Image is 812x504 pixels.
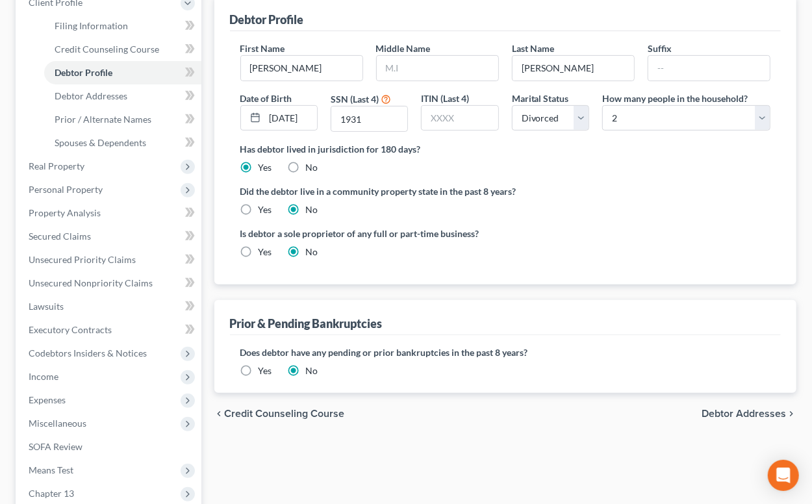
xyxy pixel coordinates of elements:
[29,184,103,195] span: Personal Property
[18,225,201,248] a: Secured Claims
[29,371,58,382] span: Income
[29,301,64,312] span: Lawsuits
[29,277,153,288] span: Unsecured Nonpriority Claims
[44,38,201,61] a: Credit Counseling Course
[512,42,554,55] label: Last Name
[44,84,201,108] a: Debtor Addresses
[18,271,201,295] a: Unsecured Nonpriority Claims
[18,201,201,225] a: Property Analysis
[29,441,82,452] span: SOFA Review
[240,184,771,198] label: Did the debtor live in a community property state in the past 8 years?
[376,42,431,55] label: Middle Name
[55,90,127,101] span: Debtor Addresses
[512,92,569,105] label: Marital Status
[240,227,499,240] label: Is debtor a sole proprietor of any full or part-time business?
[44,14,201,38] a: Filing Information
[306,364,318,377] label: No
[214,409,345,419] button: chevron_left Credit Counseling Course
[29,324,112,335] span: Executory Contracts
[331,92,379,106] label: SSN (Last 4)
[18,295,201,318] a: Lawsuits
[55,67,112,78] span: Debtor Profile
[377,56,498,81] input: M.I
[265,106,317,131] input: MM/DD/YYYY
[29,254,136,265] span: Unsecured Priority Claims
[29,394,66,405] span: Expenses
[768,460,799,491] div: Open Intercom Messenger
[55,137,146,148] span: Spouses & Dependents
[702,409,786,419] span: Debtor Addresses
[240,346,771,359] label: Does debtor have any pending or prior bankruptcies in the past 8 years?
[29,347,147,359] span: Codebtors Insiders & Notices
[421,92,469,105] label: ITIN (Last 4)
[18,248,201,271] a: Unsecured Priority Claims
[55,20,128,31] span: Filing Information
[240,42,285,55] label: First Name
[230,12,304,27] div: Debtor Profile
[214,409,225,419] i: chevron_left
[18,435,201,459] a: SOFA Review
[648,42,672,55] label: Suffix
[240,142,771,156] label: Has debtor lived in jurisdiction for 180 days?
[55,44,159,55] span: Credit Counseling Course
[259,246,272,258] label: Yes
[331,107,407,131] input: XXXX
[259,364,272,377] label: Yes
[29,231,91,242] span: Secured Claims
[29,160,84,171] span: Real Property
[306,203,318,216] label: No
[44,131,201,155] a: Spouses & Dependents
[422,106,498,131] input: XXXX
[225,409,345,419] span: Credit Counseling Course
[306,161,318,174] label: No
[259,203,272,216] label: Yes
[44,108,201,131] a: Prior / Alternate Names
[29,464,73,475] span: Means Test
[306,246,318,258] label: No
[29,488,74,499] span: Chapter 13
[230,316,383,331] div: Prior & Pending Bankruptcies
[44,61,201,84] a: Debtor Profile
[241,56,362,81] input: --
[29,207,101,218] span: Property Analysis
[29,418,86,429] span: Miscellaneous
[18,318,201,342] a: Executory Contracts
[648,56,770,81] input: --
[702,409,796,419] button: Debtor Addresses chevron_right
[602,92,748,105] label: How many people in the household?
[786,409,796,419] i: chevron_right
[55,114,151,125] span: Prior / Alternate Names
[240,92,292,105] label: Date of Birth
[259,161,272,174] label: Yes
[513,56,634,81] input: --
